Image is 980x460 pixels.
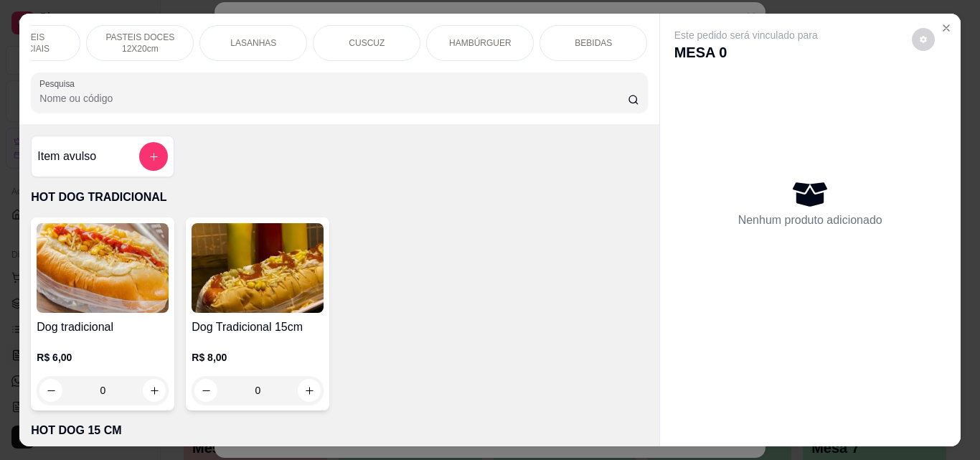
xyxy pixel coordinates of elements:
button: decrease-product-quantity [39,379,62,402]
h4: Dog Tradicional 15cm [192,319,324,336]
img: product-image [37,223,169,313]
h4: Dog tradicional [37,319,169,336]
p: R$ 6,00 [37,350,169,365]
button: decrease-product-quantity [194,379,217,402]
button: add-separate-item [139,142,168,171]
p: Nenhum produto adicionado [738,212,882,229]
p: BEBIDAS [575,37,612,49]
label: Pesquisa [39,78,80,90]
input: Pesquisa [39,91,628,105]
img: product-image [192,223,324,313]
p: HAMBÚRGUER [449,37,512,49]
p: CUSCUZ [349,37,385,49]
button: Close [935,17,958,39]
p: Este pedido será vinculado para [674,28,818,42]
p: LASANHAS [230,37,276,49]
p: MESA 0 [674,42,818,62]
button: decrease-product-quantity [912,28,935,51]
button: increase-product-quantity [298,379,321,402]
button: increase-product-quantity [143,379,166,402]
p: PASTEIS DOCES 12X20cm [98,32,182,55]
p: HOT DOG 15 CM [31,422,647,439]
p: HOT DOG TRADICIONAL [31,189,647,206]
p: R$ 8,00 [192,350,324,365]
h4: Item avulso [37,148,96,165]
